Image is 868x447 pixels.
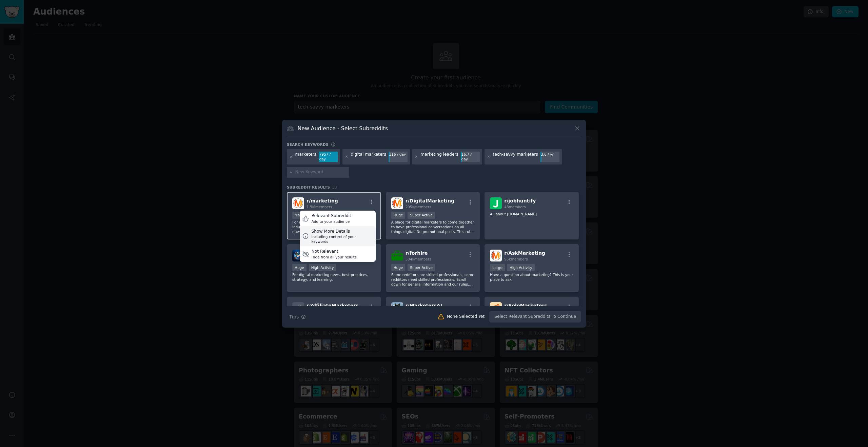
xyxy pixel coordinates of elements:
[319,152,338,162] div: 7957 / day
[507,264,535,271] div: High Activity
[490,302,502,314] img: SoloMarketers
[504,303,547,308] span: r/ SoloMarketers
[504,257,528,261] span: 95k members
[406,257,431,261] span: 534k members
[490,250,502,261] img: AskMarketing
[292,212,311,219] div: Massive
[461,152,480,162] div: 16.7 / day
[391,220,475,234] p: A place for digital marketers to come together to have professional conversations on all things d...
[295,152,316,162] div: marketers
[540,152,559,158] div: 3.6 / yr
[490,272,573,282] p: Have a question about marketing? This is your place to ask.
[292,272,376,282] p: For digital marketing news, best practices, strategy, and learning.
[447,314,485,320] div: None Selected Yet
[406,205,431,209] span: 295k members
[311,234,373,244] div: Including context of your keywords
[504,205,526,209] span: 48 members
[391,197,403,209] img: DigitalMarketing
[490,212,573,216] p: All about [DOMAIN_NAME]
[309,264,336,271] div: High Activity
[420,152,458,162] div: marketing leaders
[504,198,536,203] span: r/ jobhuntify
[391,264,406,271] div: Huge
[289,313,299,320] span: Tips
[408,212,435,219] div: Super Active
[287,185,330,190] span: Subreddit Results
[504,250,545,256] span: r/ AskMarketing
[307,198,338,203] span: r/ marketing
[287,142,329,147] h3: Search keywords
[391,212,406,219] div: Huge
[351,152,386,162] div: digital marketers
[312,249,357,255] div: Not Relevant
[391,250,403,261] img: forhire
[332,185,337,189] span: 33
[311,229,373,235] div: Show More Details
[391,272,475,287] p: Some redditors are skilled professionals, some redditors need skilled professionals. Scroll down ...
[490,197,502,209] img: jobhuntify
[295,169,347,175] input: New Keyword
[490,264,505,271] div: Large
[307,205,332,209] span: 1.9M members
[307,303,359,308] span: r/ AffiliateMarketers
[292,220,376,234] p: For marketing communications + advertising industry professionals to discuss and ask questions re...
[408,264,435,271] div: Super Active
[406,198,454,203] span: r/ DigitalMarketing
[493,152,538,162] div: tech-savvy marketers
[292,250,304,261] img: digital_marketing
[389,152,408,158] div: 316 / day
[292,197,304,209] img: marketing
[312,219,351,224] div: Add to your audience
[391,302,403,314] img: MarketersAI
[312,213,351,219] div: Relevant Subreddit
[406,303,442,308] span: r/ MarketersAI
[298,125,388,132] h3: New Audience - Select Subreddits
[292,264,307,271] div: Huge
[406,250,428,256] span: r/ forhire
[312,255,357,259] div: Hide from all your results
[287,311,308,323] button: Tips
